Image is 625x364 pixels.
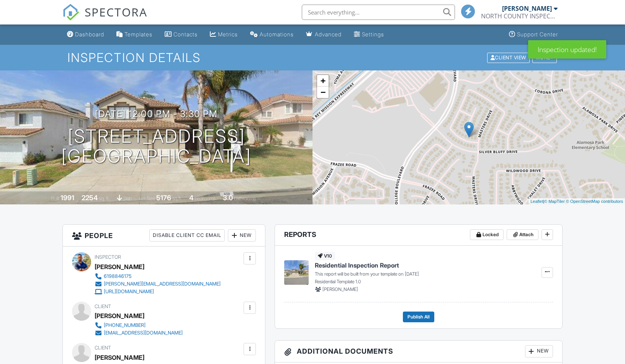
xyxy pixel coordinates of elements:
span: Built [51,196,59,201]
span: bedrooms [195,196,216,201]
a: Dashboard [64,28,107,42]
div: Support Center [517,31,558,38]
div: [PERSON_NAME][EMAIL_ADDRESS][DOMAIN_NAME] [104,281,221,287]
div: [PERSON_NAME] [502,5,552,12]
h1: [STREET_ADDRESS] [GEOGRAPHIC_DATA] [61,126,251,167]
a: [URL][DOMAIN_NAME] [95,288,221,295]
a: Templates [113,28,155,42]
div: New [525,345,553,357]
a: © MapTiler [544,199,565,204]
div: Dashboard [75,31,104,38]
div: NORTH COUNTY INSPECTIONS INC. [481,12,558,20]
div: New [228,229,256,242]
div: [PERSON_NAME] [95,310,144,322]
a: Client View [486,54,532,60]
div: 6198846175 [104,273,131,279]
span: sq.ft. [172,196,182,201]
div: [URL][DOMAIN_NAME] [104,289,154,295]
a: SPECTORA [62,10,147,26]
div: 3.0 [223,194,233,202]
div: Automations [260,31,294,38]
div: Contacts [173,31,198,38]
span: Client [95,304,111,309]
span: slab [123,196,132,201]
a: [PHONE_NUMBER] [95,322,183,329]
div: 1991 [61,194,74,202]
a: [PERSON_NAME][EMAIL_ADDRESS][DOMAIN_NAME] [95,280,221,288]
div: Inspection updated! [528,40,606,59]
h3: [DATE] 12:00 pm - 3:30 pm [95,109,218,119]
span: Lot Size [139,196,155,201]
a: [EMAIL_ADDRESS][DOMAIN_NAME] [95,329,183,337]
a: Metrics [207,28,241,42]
a: © OpenStreetMap contributors [566,199,623,204]
div: Client View [487,52,530,63]
a: 6198846175 [95,273,221,280]
div: Advanced [315,31,342,38]
div: [PERSON_NAME] [95,261,144,273]
img: The Best Home Inspection Software - Spectora [62,4,79,21]
a: Contacts [162,28,201,42]
div: 4 [189,194,193,202]
h1: Inspection Details [67,51,558,64]
div: Settings [362,31,384,38]
a: Advanced [303,28,345,42]
span: bathrooms [234,196,256,201]
h3: People [63,225,265,246]
span: sq. ft. [99,196,110,201]
div: [EMAIL_ADDRESS][DOMAIN_NAME] [104,330,183,336]
span: Inspector [95,254,121,260]
div: More [532,52,557,63]
a: Zoom in [317,75,329,87]
span: Client [95,345,111,351]
a: Zoom out [317,87,329,98]
div: 2254 [82,194,98,202]
div: 5176 [156,194,171,202]
div: [PHONE_NUMBER] [104,322,146,328]
div: Metrics [218,31,238,38]
a: Settings [351,28,387,42]
a: Leaflet [530,199,543,204]
div: Templates [124,31,152,38]
span: SPECTORA [85,4,147,20]
h3: Additional Documents [275,341,562,362]
a: Support Center [506,28,561,42]
div: Disable Client CC Email [149,229,225,242]
div: [PERSON_NAME] [95,352,144,363]
a: Automations (Basic) [247,28,297,42]
div: | [528,198,625,205]
input: Search everything... [302,5,455,20]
